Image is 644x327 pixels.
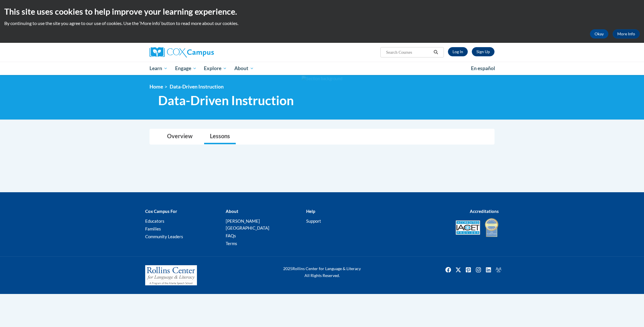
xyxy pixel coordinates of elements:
button: Search [432,49,440,56]
b: About [226,209,238,214]
p: By continuing to use the site you agree to our use of cookies. Use the ‘More info’ button to read... [4,20,640,26]
span: 2025 [283,266,292,271]
a: En español [467,62,499,74]
a: Facebook [444,265,453,274]
a: Overview [161,129,198,144]
a: Support [306,218,321,224]
img: Twitter icon [454,265,463,274]
b: Help [306,209,315,214]
img: LinkedIn icon [484,265,493,274]
a: About [231,62,258,75]
h2: This site uses cookies to help improve your learning experience. [4,6,640,17]
a: Instagram [474,265,483,274]
a: Facebook Group [494,265,503,274]
a: More Info [613,29,640,39]
img: Facebook group icon [494,265,503,274]
span: Data-Driven Instruction [158,93,294,108]
a: Engage [171,62,200,75]
input: Search Courses [386,49,432,56]
img: Pinterest icon [464,265,473,274]
div: Main menu [141,62,503,75]
a: Twitter [454,265,463,274]
button: Okay [590,29,608,39]
a: Terms [226,241,237,246]
a: Learn [146,62,171,75]
a: Community Leaders [145,234,183,239]
img: Rollins Center for Language & Literacy - A Program of the Atlanta Speech School [145,265,197,285]
a: Explore [200,62,231,75]
a: Educators [145,218,164,224]
a: FAQs [226,233,236,238]
span: En español [471,65,495,71]
a: Register [472,47,494,56]
img: Section background [302,76,342,82]
span: Explore [204,65,227,72]
b: Accreditations [470,209,499,214]
span: Data-Driven Instruction [170,84,224,90]
a: Linkedin [484,265,493,274]
a: Families [145,226,161,231]
img: Instagram icon [474,265,483,274]
a: [PERSON_NAME][GEOGRAPHIC_DATA] [226,218,269,230]
span: Learn [149,65,168,72]
a: Cox Campus [149,47,259,57]
img: Accredited IACET® Provider [456,220,480,235]
span: About [234,65,254,72]
div: Rollins Center for Language & Literacy All Rights Reserved. [262,265,382,279]
img: IDA® Accredited [484,218,499,238]
a: Log In [448,47,468,56]
img: Cox Campus [149,47,214,57]
a: Pinterest [464,265,473,274]
a: Lessons [204,129,236,144]
span: Engage [175,65,197,72]
a: Home [149,84,163,90]
img: Facebook icon [444,265,453,274]
b: Cox Campus For [145,209,177,214]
